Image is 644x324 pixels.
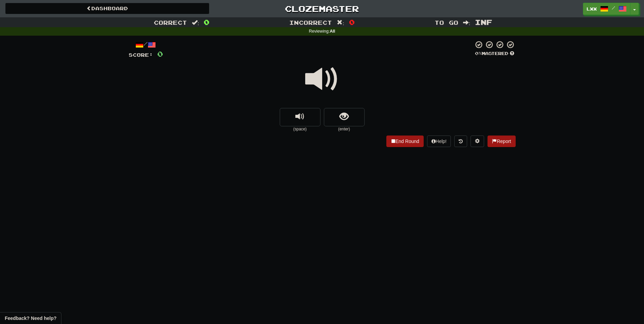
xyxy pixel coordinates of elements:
[129,40,163,49] div: /
[435,19,458,26] span: To go
[220,3,424,15] a: Clozemaster
[337,20,344,25] span: :
[386,136,424,147] button: End Round
[5,3,209,14] a: Dashboard
[475,51,482,56] span: 0 %
[289,19,332,26] span: Incorrect
[349,18,355,26] span: 0
[204,18,209,26] span: 0
[324,126,365,132] small: (enter)
[454,136,467,147] button: Round history (alt+y)
[487,136,515,147] button: Report
[474,51,516,57] div: Mastered
[157,50,163,58] span: 0
[192,20,199,25] span: :
[280,126,320,132] small: (space)
[475,18,492,26] span: Inf
[324,108,365,126] button: show sentence
[583,3,630,15] a: LXX /
[154,19,187,26] span: Correct
[587,6,597,12] span: LXX
[463,20,471,25] span: :
[330,29,335,34] strong: All
[612,5,615,10] span: /
[5,315,56,322] span: Open feedback widget
[280,108,320,126] button: replay audio
[129,52,153,58] span: Score:
[427,136,451,147] button: Help!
